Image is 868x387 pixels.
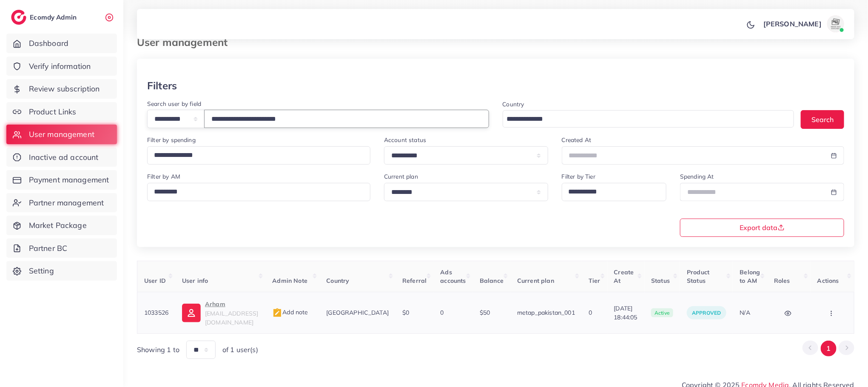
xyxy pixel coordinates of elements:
div: Search for option [562,183,666,201]
button: Export data [680,219,844,237]
span: 0 [589,309,592,316]
span: [DATE] 18:44:05 [614,304,638,322]
input: Search for option [151,185,359,199]
label: Current plan [384,172,418,181]
span: $50 [480,309,490,316]
span: Referral [402,277,427,285]
a: Dashboard [6,34,117,53]
a: Partner BC [6,239,117,258]
span: Verify information [29,61,91,72]
label: Spending At [680,172,714,181]
a: Review subscription [6,79,117,99]
button: Go to page 1 [821,341,837,356]
a: Product Links [6,102,117,122]
img: logo [11,10,26,25]
p: [PERSON_NAME] [763,19,822,29]
img: avatar [827,15,844,32]
a: logoEcomdy Admin [11,10,79,25]
span: Ads accounts [440,268,466,285]
span: Tier [589,277,600,285]
span: Create At [614,268,634,285]
span: $0 [402,309,409,316]
span: [GEOGRAPHIC_DATA] [326,309,389,316]
label: Filter by AM [147,172,180,181]
ul: Pagination [803,341,854,356]
span: Belong to AM [740,268,760,285]
span: Balance [480,277,504,285]
span: User info [182,277,208,285]
a: User management [6,125,117,144]
span: Partner management [29,197,104,208]
span: 0 [440,309,444,316]
span: Product Status [687,268,709,285]
input: Search for option [151,148,359,162]
label: Search user by field [147,100,201,108]
span: Roles [774,277,790,285]
span: Status [651,277,670,285]
button: Search [801,110,844,128]
span: [EMAIL_ADDRESS][DOMAIN_NAME] [205,310,258,326]
img: admin_note.cdd0b510.svg [272,308,282,318]
p: Arham [205,299,259,309]
h3: Filters [147,80,177,92]
label: Filter by spending [147,136,196,144]
span: Actions [817,277,839,285]
div: Search for option [147,146,370,165]
a: Market Package [6,216,117,235]
label: Country [503,100,524,108]
span: Dashboard [29,38,68,49]
span: Partner BC [29,243,68,254]
a: Payment management [6,170,117,190]
span: Admin Note [272,277,307,285]
span: Payment management [29,174,109,185]
div: Search for option [503,110,794,128]
span: metap_pakistan_001 [517,309,575,316]
input: Search for option [566,185,655,199]
span: Review subscription [29,83,100,94]
span: of 1 user(s) [222,345,258,355]
a: Partner management [6,193,117,213]
a: Inactive ad account [6,148,117,167]
a: [PERSON_NAME]avatar [759,15,848,32]
h2: Ecomdy Admin [30,13,79,21]
span: N/A [740,309,750,316]
label: Filter by Tier [562,172,595,181]
span: Inactive ad account [29,152,99,163]
span: User ID [144,277,166,285]
div: Search for option [147,183,370,201]
h3: User management [137,36,234,48]
span: Product Links [29,106,77,117]
span: Setting [29,265,54,276]
a: Setting [6,261,117,281]
input: Search for option [504,113,783,126]
span: approved [692,310,721,316]
a: Arham[EMAIL_ADDRESS][DOMAIN_NAME] [182,299,259,327]
label: Account status [384,136,426,144]
span: Export data [740,224,785,231]
span: active [651,308,673,318]
span: User management [29,129,94,140]
span: Showing 1 to [137,345,179,355]
span: Current plan [517,277,554,285]
label: Created At [562,136,592,144]
span: 1033526 [144,309,168,316]
span: Add note [272,308,308,316]
span: Market Package [29,220,87,231]
span: Country [326,277,349,285]
a: Verify information [6,57,117,76]
img: ic-user-info.36bf1079.svg [182,304,201,322]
